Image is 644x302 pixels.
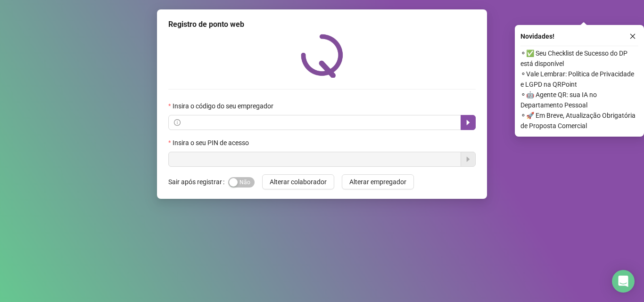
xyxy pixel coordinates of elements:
[342,174,414,189] button: Alterar empregador
[168,174,228,189] label: Sair após registrar
[520,90,638,110] span: ⚬ 🤖 Agente QR: sua IA no Departamento Pessoal
[464,119,472,126] span: caret-right
[520,31,554,41] span: Novidades !
[270,177,327,187] span: Alterar colaborador
[612,270,635,293] div: Open Intercom Messenger
[168,138,255,148] label: Insira o seu PIN de acesso
[262,174,334,189] button: Alterar colaborador
[349,177,406,187] span: Alterar empregador
[301,34,343,78] img: QRPoint
[520,48,638,69] span: ⚬ ✅ Seu Checklist de Sucesso do DP está disponível
[168,101,280,111] label: Insira o código do seu empregador
[520,110,638,131] span: ⚬ 🚀 Em Breve, Atualização Obrigatória de Proposta Comercial
[168,19,476,30] div: Registro de ponto web
[174,119,181,126] span: info-circle
[520,69,638,90] span: ⚬ Vale Lembrar: Política de Privacidade e LGPD na QRPoint
[629,33,636,40] span: close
